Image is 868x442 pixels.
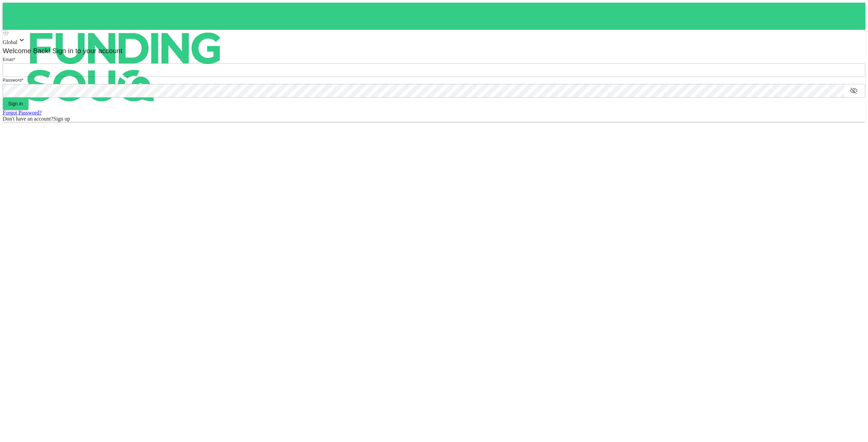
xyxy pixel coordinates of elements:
[53,116,70,122] span: Sign up
[3,98,28,110] button: Sign in
[3,84,844,98] input: password
[3,57,14,62] span: Email
[3,63,865,77] input: email
[3,110,42,115] a: Forgot Password?
[3,3,865,30] a: logo
[3,47,51,55] span: Welcome Back!
[3,3,247,131] img: logo
[3,78,22,83] span: Password
[3,116,53,122] span: Don't have an account?
[3,36,865,45] div: Global
[51,47,123,55] span: Sign in to your account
